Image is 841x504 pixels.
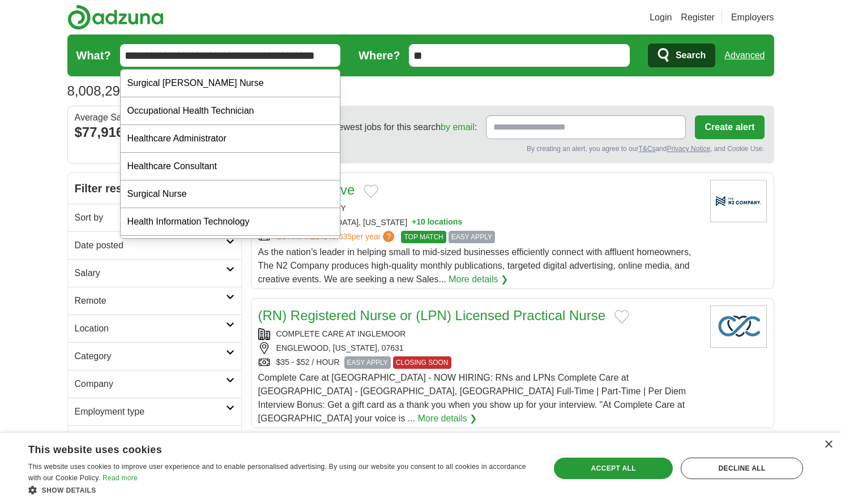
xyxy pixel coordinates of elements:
h2: Company [75,377,226,391]
span: EASY APPLY [344,356,391,369]
span: TOP MATCH [401,231,446,243]
a: Company [68,370,241,398]
h2: Date posted [75,239,226,252]
a: More details ❯ [418,412,477,425]
div: Close [824,441,833,449]
h2: Location [75,322,226,335]
a: Login [650,11,672,24]
a: T&Cs [638,145,655,153]
button: +10 locations [412,217,462,229]
a: (RN) Registered Nurse or (LPN) Licensed Practical Nurse [258,308,606,323]
h2: Remote [75,294,226,308]
div: Accept all [554,458,673,479]
a: Privacy Notice [667,145,710,153]
a: Remote [68,287,241,315]
span: Search [676,44,706,67]
div: By creating an alert, you agree to our and , and Cookie Use. [261,144,765,154]
div: Average Salary [75,113,234,122]
a: Hours [68,425,241,453]
div: This website uses cookies [28,440,506,456]
div: THE N2 COMPANY [258,203,701,214]
h2: Salary [75,266,226,280]
div: Decline all [681,458,803,479]
div: Healthcare Administrator [121,125,340,153]
label: What? [76,47,111,64]
a: Sort by [68,204,241,231]
span: Show details [42,486,96,494]
a: Location [68,315,241,342]
span: 8,008,291 [67,81,128,101]
div: Surgical [PERSON_NAME] Nurse [121,70,340,97]
h2: Filter results [68,173,241,204]
button: Add to favorite jobs [614,310,629,324]
label: Where? [358,47,400,64]
a: Employment type [68,398,241,425]
div: $35 - $52 / HOUR [258,356,701,369]
a: Register [681,11,715,24]
h1: Jobs in [GEOGRAPHIC_DATA] [67,83,316,98]
span: EASY APPLY [449,231,495,243]
span: CLOSING SOON [393,356,451,369]
a: by email [441,122,475,132]
a: Date posted [68,231,241,259]
div: COMPLETE CARE AT INGLEMOOR [258,328,701,340]
a: Advanced [724,44,765,67]
img: Company logo [710,180,767,222]
button: Create alert [695,115,764,139]
span: ? [383,231,394,242]
a: More details ❯ [449,273,508,286]
span: As the nation’s leader in helping small to mid-sized businesses efficiently connect with affluent... [258,247,691,284]
div: Health Information Technology [121,208,340,236]
h2: Sort by [75,211,226,225]
div: Occupational Health Technician [121,97,340,125]
div: Surgical Nurse [121,180,340,208]
div: Healthcare Consultant [121,153,340,180]
h2: Category [75,350,226,363]
h2: Employment type [75,405,226,419]
a: Employers [731,11,774,24]
img: Adzuna logo [67,5,164,30]
a: Read more, opens a new window [103,474,138,482]
div: [GEOGRAPHIC_DATA], [US_STATE] [258,217,701,229]
img: Company logo [710,305,767,348]
div: ENGLEWOOD, [US_STATE], 07631 [258,342,701,354]
div: $77,916 [75,122,234,143]
a: Category [68,342,241,370]
button: Search [648,44,715,67]
span: This website uses cookies to improve user experience and to enable personalised advertising. By u... [28,463,526,482]
span: Receive the newest jobs for this search : [283,120,477,134]
span: Complete Care at [GEOGRAPHIC_DATA] - NOW HIRING: RNs and LPNs Complete Care at [GEOGRAPHIC_DATA] ... [258,373,686,423]
div: Healthcare [121,236,340,264]
button: Add to favorite jobs [364,184,378,198]
div: Show details [28,484,535,496]
a: Salary [68,259,241,287]
span: + [412,217,416,229]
